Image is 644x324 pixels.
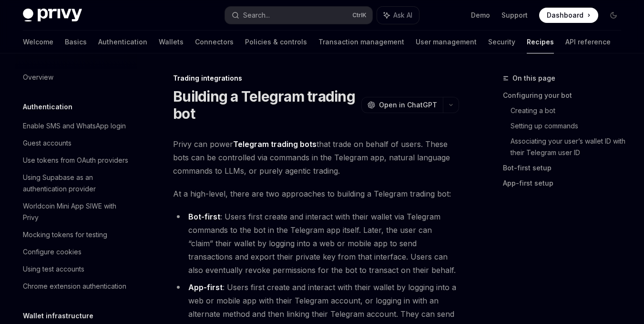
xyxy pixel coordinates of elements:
a: Setting up commands [511,118,629,134]
button: Ask AI [377,7,419,24]
span: At a high-level, there are two approaches to building a Telegram trading bot: [173,187,459,200]
a: Using test accounts [15,261,137,278]
strong: Bot-first [188,212,220,221]
a: Enable SMS and WhatsApp login [15,117,137,135]
span: Dashboard [547,10,583,20]
div: Configure cookies [23,246,82,258]
h5: Wallet infrastructure [23,310,93,322]
a: Configuring your bot [503,88,629,103]
a: Using Supabase as an authentication provider [15,169,137,198]
a: Mocking tokens for testing [15,226,137,243]
a: Demo [471,10,490,20]
div: Worldcoin Mini App SIWE with Privy [23,200,132,223]
a: Dashboard [539,8,598,23]
span: Privy can power that trade on behalf of users. These bots can be controlled via commands in the T... [173,137,459,178]
a: Overview [15,69,137,86]
a: Recipes [527,31,554,53]
a: Use tokens from OAuth providers [15,152,137,169]
a: Authentication [98,31,147,53]
span: Ask AI [393,10,412,20]
a: Bot-first [188,212,220,222]
a: App-first setup [503,176,629,191]
a: User management [416,31,477,53]
h5: Authentication [23,101,72,113]
a: App-first [188,282,223,293]
a: Creating a bot [511,103,629,118]
button: Open in ChatGPT [361,97,443,113]
a: Chrome extension authentication [15,278,137,295]
a: Policies & controls [245,31,307,53]
div: Chrome extension authentication [23,281,126,292]
a: Welcome [23,31,53,53]
a: Bot-first setup [503,160,629,176]
span: On this page [512,73,555,84]
div: Using test accounts [23,263,84,275]
div: Using Supabase as an authentication provider [23,172,132,195]
div: Guest accounts [23,137,72,149]
img: dark logo [23,9,82,22]
a: API reference [565,31,611,53]
li: : Users first create and interact with their wallet via Telegram commands to the bot in the Teleg... [173,210,459,277]
a: Security [488,31,515,53]
a: Basics [65,31,87,53]
a: Worldcoin Mini App SIWE with Privy [15,198,137,226]
div: Enable SMS and WhatsApp login [23,120,126,132]
div: Search... [243,10,270,21]
h1: Building a Telegram trading bot [173,88,358,122]
a: Transaction management [318,31,404,53]
div: Use tokens from OAuth providers [23,155,128,166]
div: Mocking tokens for testing [23,229,107,240]
button: Search...CtrlK [225,7,373,24]
a: Support [501,10,528,20]
a: Guest accounts [15,135,137,152]
button: Toggle dark mode [606,8,621,23]
div: Trading integrations [173,73,459,83]
a: Connectors [195,31,234,53]
a: Configure cookies [15,243,137,261]
span: Open in ChatGPT [379,100,437,110]
span: Ctrl K [352,11,367,19]
a: Wallets [159,31,184,53]
strong: Telegram trading bots [233,139,317,149]
a: Associating your user’s wallet ID with their Telegram user ID [511,134,629,160]
div: Overview [23,72,53,83]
